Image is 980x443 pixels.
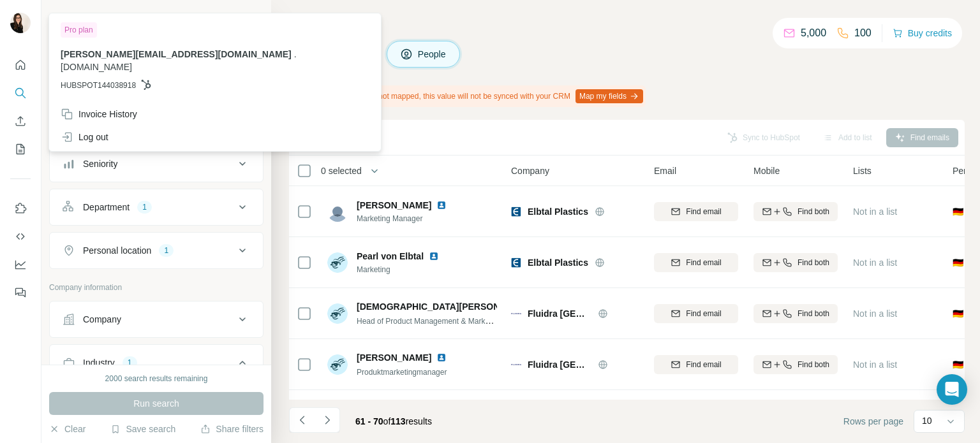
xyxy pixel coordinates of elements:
[289,15,965,33] h4: Search
[83,201,130,214] div: Department
[853,164,872,177] span: Lists
[83,313,121,326] div: Company
[893,24,952,42] button: Buy credits
[654,253,738,272] button: Find email
[528,358,591,371] span: Fluidra [GEOGRAPHIC_DATA]
[798,257,829,268] span: Find both
[575,89,643,103] button: Map my fields
[754,355,838,374] button: Find both
[355,416,383,426] span: 61 - 70
[327,354,348,375] img: Avatar
[321,164,362,177] span: 0 selected
[922,414,932,427] p: 10
[436,200,447,210] img: LinkedIn logo
[854,25,872,41] p: 100
[686,308,721,319] span: Find email
[357,264,454,275] span: Marketing
[289,407,315,433] button: Navigate to previous page
[110,423,175,435] button: Save search
[61,22,97,38] div: Pro plan
[357,250,424,263] span: Pearl von Elbtal
[10,197,31,220] button: Use Surfe on LinkedIn
[61,62,132,72] span: [DOMAIN_NAME]
[937,374,967,405] div: Open Intercom Messenger
[357,316,501,326] span: Head of Product Management & Marketing
[801,25,826,41] p: 5,000
[754,304,838,323] button: Find both
[357,213,462,224] span: Marketing Manager
[390,416,405,426] span: 113
[754,164,780,177] span: Mobile
[357,368,447,377] span: Produktmarketingmanager
[355,416,432,426] span: results
[436,352,447,363] img: LinkedIn logo
[83,244,151,257] div: Personal location
[654,202,738,221] button: Find email
[294,49,297,59] span: .
[953,256,963,269] span: 🇩🇪
[754,202,838,221] button: Find both
[654,355,738,374] button: Find email
[49,282,264,293] p: Company information
[357,300,534,313] span: [DEMOGRAPHIC_DATA][PERSON_NAME]
[429,251,439,261] img: LinkedIn logo
[61,49,292,59] span: [PERSON_NAME][EMAIL_ADDRESS][DOMAIN_NAME]
[511,164,549,177] span: Company
[528,205,588,218] span: Elbtal Plastics
[10,225,31,248] button: Use Surfe API
[10,54,31,76] button: Quick start
[61,80,136,91] span: HUBSPOT144038918
[654,164,676,177] span: Email
[528,256,588,269] span: Elbtal Plastics
[49,423,85,435] button: Clear
[49,11,89,23] div: New search
[511,258,521,268] img: Logo of Elbtal Plastics
[50,304,263,335] button: Company
[798,308,829,319] span: Find both
[853,309,897,319] span: Not in a list
[10,138,31,161] button: My lists
[327,303,348,324] img: Avatar
[222,8,271,27] button: Hide
[10,253,31,276] button: Dashboard
[843,415,903,428] span: Rows per page
[953,307,963,320] span: 🇩🇪
[50,149,263,179] button: Seniority
[511,309,521,319] img: Logo of Fluidra Deutschland
[83,356,115,369] div: Industry
[853,258,897,268] span: Not in a list
[383,416,391,426] span: of
[10,82,31,105] button: Search
[511,359,521,370] img: Logo of Fluidra Deutschland
[528,307,591,320] span: Fluidra [GEOGRAPHIC_DATA]
[10,281,31,304] button: Feedback
[50,192,263,222] button: Department1
[654,304,738,323] button: Find email
[61,131,108,143] div: Log out
[200,423,264,435] button: Share filters
[511,207,521,217] img: Logo of Elbtal Plastics
[754,253,838,272] button: Find both
[61,108,137,120] div: Invoice History
[105,373,208,384] div: 2000 search results remaining
[315,407,340,433] button: Navigate to next page
[50,347,263,383] button: Industry1
[798,206,829,217] span: Find both
[853,207,897,217] span: Not in a list
[853,359,897,370] span: Not in a list
[83,157,117,170] div: Seniority
[686,257,721,268] span: Find email
[686,359,721,370] span: Find email
[357,351,431,364] span: [PERSON_NAME]
[50,235,263,266] button: Personal location1
[686,206,721,217] span: Find email
[357,199,431,212] span: [PERSON_NAME]
[953,358,963,371] span: 🇩🇪
[10,110,31,133] button: Enrich CSV
[327,201,348,222] img: Avatar
[953,205,963,218] span: 🇩🇪
[327,252,348,273] img: Avatar
[122,357,137,368] div: 1
[418,48,447,61] span: People
[798,359,829,370] span: Find both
